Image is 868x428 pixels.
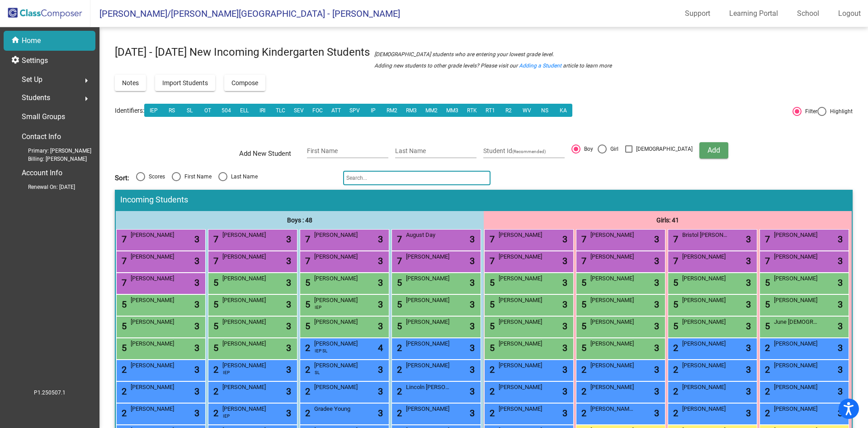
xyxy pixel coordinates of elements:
span: Add [708,146,720,154]
span: 3 [378,254,383,268]
div: Highlight [826,107,853,115]
span: 3 [562,232,567,246]
span: 3 [746,232,751,246]
span: 2 [579,386,586,397]
span: 3 [286,406,291,420]
button: WV [518,104,536,117]
span: [PERSON_NAME] [222,339,268,348]
span: 3 [470,276,475,289]
span: 3 [562,298,567,311]
button: FOC [308,104,327,117]
span: 7 [579,255,586,266]
span: [PERSON_NAME] [131,252,176,261]
span: 3 [562,341,567,355]
span: 5 [579,299,586,310]
span: Primary: [PERSON_NAME] [14,147,91,155]
button: ELL [235,104,254,117]
span: 2 [395,386,402,397]
span: [PERSON_NAME] [222,252,268,261]
span: 3 [470,385,475,398]
span: [PERSON_NAME] [590,383,636,392]
span: 3 [654,232,659,246]
div: Scores [145,173,165,181]
p: Contact Info [22,130,61,143]
input: Search... [343,171,491,185]
span: 3 [286,232,291,246]
span: 7 [395,234,402,245]
span: [PERSON_NAME] [222,296,268,305]
span: 3 [562,276,567,289]
div: First Name [181,173,212,181]
span: [PERSON_NAME] [682,317,727,327]
span: 3 [194,254,199,268]
span: 3 [194,319,199,333]
span: [DEMOGRAPHIC_DATA] [636,144,693,154]
span: 3 [654,406,659,420]
span: [PERSON_NAME] [499,361,544,370]
mat-icon: settings [11,55,22,66]
span: [DEMOGRAPHIC_DATA] students who are entering your lowest grade level. [374,50,554,59]
span: 2 [395,364,402,375]
span: 3 [562,406,567,420]
a: Learning Portal [722,6,785,21]
button: Add [699,142,728,159]
span: [PERSON_NAME] [406,339,451,348]
span: 3 [470,341,475,355]
span: 3 [838,406,843,420]
span: [PERSON_NAME] [314,296,359,305]
button: MM3 [442,104,463,117]
span: [PERSON_NAME] [590,296,636,305]
span: 3 [746,406,751,420]
span: 5 [211,277,218,288]
mat-icon: arrow_right [81,93,92,104]
button: SL [180,104,199,117]
span: [PERSON_NAME] [590,231,636,240]
p: Account Info [22,167,62,179]
span: 3 [194,298,199,311]
span: 7 [303,255,310,266]
button: Import Students [155,75,215,91]
span: Adding new students to other grade levels? Please visit our article to learn more [374,61,612,70]
span: 2 [211,408,218,418]
span: 5 [303,299,310,310]
span: 3 [838,363,843,376]
span: 5 [119,299,127,310]
span: [PERSON_NAME] [774,296,819,305]
button: R2 [500,104,518,117]
span: Set Up [22,73,42,86]
span: 3 [378,406,383,420]
span: 3 [470,363,475,376]
span: 7 [119,234,127,245]
span: 3 [194,276,199,289]
span: 3 [378,298,383,311]
span: [PERSON_NAME] [682,404,727,414]
span: 2 [671,408,678,418]
span: [PERSON_NAME] [314,231,359,240]
span: 2 [303,342,310,353]
span: Compose [231,79,258,87]
span: 3 [470,406,475,420]
span: 2 [763,342,770,353]
span: 3 [838,385,843,398]
span: [PERSON_NAME] [682,339,727,348]
button: Notes [115,75,146,91]
span: 5 [487,342,495,353]
span: [PERSON_NAME] [774,404,819,414]
span: 3 [378,363,383,376]
input: Last Name [395,148,476,155]
span: SL [315,369,320,376]
button: SEV [289,104,308,117]
span: [PERSON_NAME] [682,361,727,370]
span: [PERSON_NAME] [314,361,359,370]
span: [PERSON_NAME] [774,361,819,370]
span: 7 [395,255,402,266]
span: [PERSON_NAME] [774,383,819,392]
span: 7 [763,255,770,266]
span: [PERSON_NAME] [682,296,727,305]
span: [PERSON_NAME] [131,339,176,348]
span: [PERSON_NAME] [222,274,268,283]
span: 2 [579,408,586,418]
span: [PERSON_NAME] [406,404,451,414]
span: IEP [223,413,230,419]
span: 3 [470,319,475,333]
